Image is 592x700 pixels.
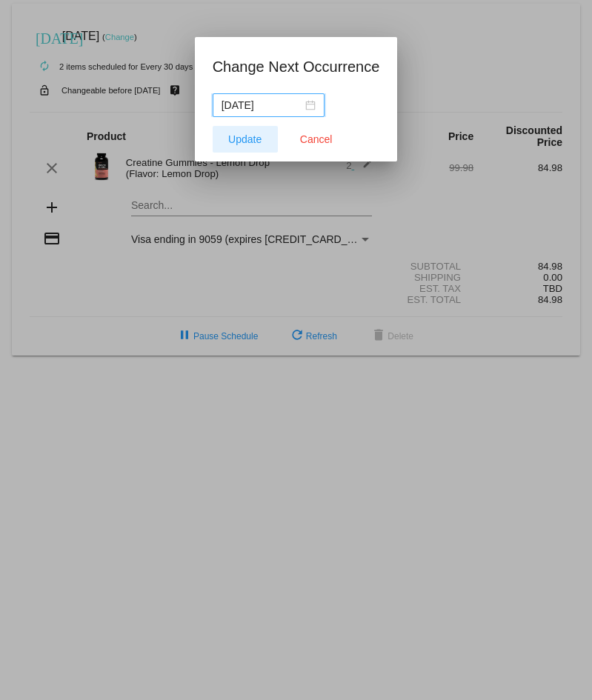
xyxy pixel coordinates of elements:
span: Cancel [300,133,333,145]
button: Close dialog [284,126,349,153]
button: Update [213,126,278,153]
span: Update [228,133,262,145]
h1: Change Next Occurrence [213,55,380,79]
input: Select date [222,97,302,113]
